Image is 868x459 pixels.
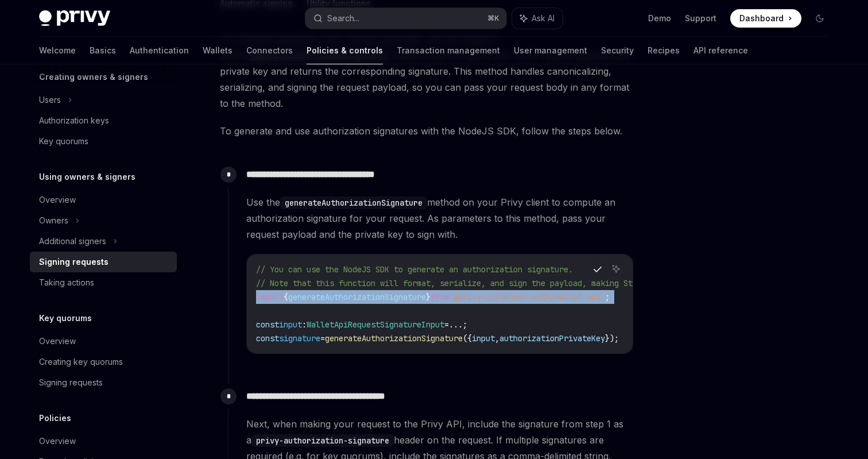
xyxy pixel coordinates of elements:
[39,93,61,107] div: Users
[811,9,829,28] button: Toggle dark mode
[307,37,383,64] a: Policies & controls
[39,134,88,148] div: Key quorums
[590,261,605,276] button: Copy the contents from the code block
[327,11,359,25] div: Search...
[280,196,427,209] code: generateAuthorizationSignature
[39,334,76,348] div: Overview
[472,333,495,344] span: input
[39,434,76,448] div: Overview
[463,333,472,344] span: ({
[203,37,232,64] a: Wallets
[532,13,555,24] span: Ask AI
[256,278,702,288] span: // Note that this function will format, serialize, and sign the payload, making Step 2 redundant.
[730,9,801,28] a: Dashboard
[449,292,605,302] span: '@privy-io/server-auth/wallet-api'
[39,411,71,425] h5: Policies
[279,333,320,344] span: signature
[39,193,76,207] div: Overview
[693,37,748,64] a: API reference
[256,333,279,344] span: const
[648,13,671,24] a: Demo
[284,292,288,302] span: {
[39,355,123,369] div: Creating key quorums
[30,372,177,393] a: Signing requests
[739,13,784,24] span: Dashboard
[256,264,573,275] span: // You can use the NodeJS SDK to generate an authorization signature.
[499,333,605,344] span: authorizationPrivateKey
[325,333,463,344] span: generateAuthorizationSignature
[648,37,680,64] a: Recipes
[685,13,716,24] a: Support
[512,8,563,29] button: Ask AI
[605,292,610,302] span: ;
[30,331,177,352] a: Overview
[39,234,106,248] div: Additional signers
[39,255,108,269] div: Signing requests
[256,292,284,302] span: import
[495,333,499,344] span: ,
[609,261,623,276] button: Ask AI
[39,214,68,227] div: Owners
[463,319,467,330] span: ;
[246,194,633,242] span: Use the method on your Privy client to compute an authorization signature for your request. As pa...
[39,276,94,290] div: Taking actions
[288,292,426,302] span: generateAuthorizationSignature
[246,37,293,64] a: Connectors
[251,434,394,447] code: privy-authorization-signature
[487,14,499,23] span: ⌘ K
[39,170,135,184] h5: Using owners & signers
[426,292,431,302] span: }
[605,333,619,344] span: });
[307,319,444,330] span: WalletApiRequestSignatureInput
[30,252,177,272] a: Signing requests
[256,319,279,330] span: const
[39,311,92,325] h5: Key quorums
[514,37,587,64] a: User management
[30,272,177,293] a: Taking actions
[220,31,634,111] span: To compute signatures over request payloads, use the NodeJS SDK’s method that accepts a raw JSON ...
[30,110,177,131] a: Authorization keys
[39,10,110,26] img: dark logo
[220,123,634,139] span: To generate and use authorization signatures with the NodeJS SDK, follow the steps below.
[397,37,500,64] a: Transaction management
[279,319,302,330] span: input
[39,376,103,389] div: Signing requests
[30,131,177,152] a: Key quorums
[39,114,109,128] div: Authorization keys
[130,37,189,64] a: Authentication
[30,431,177,452] a: Overview
[30,352,177,372] a: Creating key quorums
[90,37,116,64] a: Basics
[39,37,76,64] a: Welcome
[431,292,449,302] span: from
[444,319,449,330] span: =
[601,37,634,64] a: Security
[449,319,463,330] span: ...
[302,319,307,330] span: :
[30,190,177,210] a: Overview
[320,333,325,344] span: =
[305,8,506,29] button: Search...⌘K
